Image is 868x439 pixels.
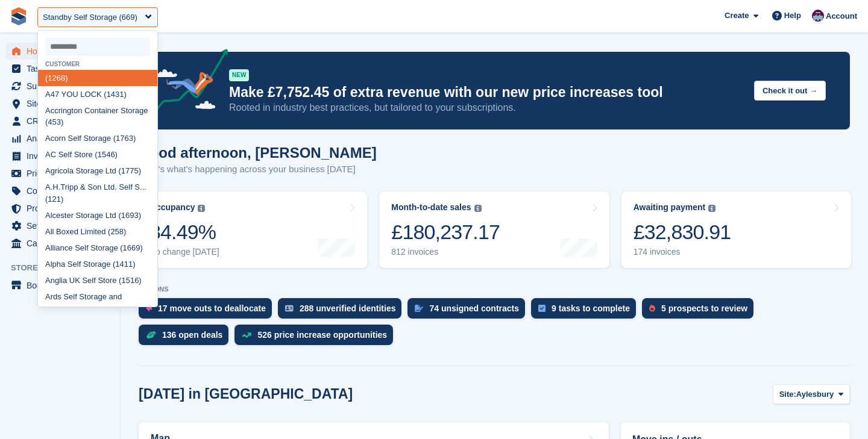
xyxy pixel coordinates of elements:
[38,207,157,223] div: Alcester Storage Ltd (1693)
[6,113,114,129] a: menu
[552,304,630,313] div: 9 tasks to complete
[27,130,99,147] span: Analytics
[146,331,156,339] img: deal-1b604bf984904fb50ccaf53a9ad4b4a5d6e5aea283cecdc64d6e3604feb123c2.svg
[43,11,137,23] div: Standby Self Storage (669)
[229,69,249,81] div: NEW
[429,304,519,313] div: 74 unsigned contracts
[661,304,747,313] div: 5 prospects to review
[725,10,749,22] span: Create
[38,223,157,240] div: All Boxed Limited (258)
[38,256,157,272] div: Alpha Self Storage (1411)
[779,388,796,400] span: Site:
[634,247,731,257] div: 174 invoices
[27,60,99,77] span: Tasks
[784,10,801,22] span: Help
[27,235,99,252] span: Capital
[754,81,826,101] button: Check it out →
[139,325,234,351] a: 136 open deals
[531,298,642,325] a: 9 tasks to complete
[649,305,655,312] img: prospect-51fa495bee0391a8d652442698ab0144808aea92771e9ea1ae160a38d050c398.svg
[407,298,531,325] a: 74 unsigned contracts
[149,202,195,213] div: Occupancy
[146,305,152,312] img: move_outs_to_deallocate_icon-f764333ba52eb49d3ac5e1228854f67142a1ed5810a6f6cc68b1a99e826820c5.svg
[38,163,157,179] div: Agricola Storage Ltd (1775)
[11,262,120,274] span: Storefront
[27,165,99,182] span: Pricing
[6,148,114,164] a: menu
[796,388,834,400] span: Aylesbury
[149,247,219,257] div: No change [DATE]
[162,330,222,340] div: 136 open deals
[6,95,114,112] a: menu
[27,182,99,199] span: Coupons
[391,202,471,213] div: Month-to-date sales
[826,10,857,22] span: Account
[27,113,99,129] span: CRM
[139,145,377,161] h1: Good afternoon, [PERSON_NAME]
[285,305,294,312] img: verify_identity-adf6edd0f0f0b5bbfe63781bf79b02c33cf7c696d77639b501bdc392416b5a36.svg
[38,61,157,67] div: Customer
[6,78,114,95] a: menu
[38,131,157,147] div: Acorn Self Storage (1763)
[38,86,157,102] div: A47 YOU LOCK (1431)
[6,235,114,252] a: menu
[38,272,157,288] div: Anglia UK Self Store (1516)
[27,277,99,294] span: Booking Portal
[27,43,99,60] span: Home
[6,43,114,60] a: menu
[634,202,706,213] div: Awaiting payment
[621,191,851,268] a: Awaiting payment £32,830.91 174 invoices
[149,220,219,244] div: 84.49%
[242,332,251,338] img: price_increase_opportunities-93ffe204e8149a01c8c9dc8f82e8f89637d9d84a8eef4429ea346261dce0b2c0.svg
[139,163,377,176] p: Here's what's happening across your business [DATE]
[144,49,228,117] img: price-adjustments-announcement-icon-8257ccfd72463d97f412b2fc003d46551f7dbcb40ab6d574587a9cd5c0d94...
[773,384,850,404] button: Site: Aylesbury
[812,10,824,22] img: Brian Young
[27,148,99,164] span: Invoices
[139,386,353,402] h2: [DATE] in [GEOGRAPHIC_DATA]
[139,298,278,325] a: 17 move outs to deallocate
[6,60,114,77] a: menu
[6,182,114,199] a: menu
[391,247,500,257] div: 812 invoices
[158,304,266,313] div: 17 move outs to deallocate
[708,205,715,212] img: icon-info-grey-7440780725fd019a000dd9b08b2336e03edf1995a4989e88bcd33f0948082b44.svg
[379,191,609,268] a: Month-to-date sales £180,237.17 812 invoices
[38,179,157,208] div: A.H.Tripp & Son Ltd. Self S... (121)
[257,330,387,340] div: 526 price increase opportunities
[38,147,157,163] div: AC Self Store (1546)
[38,288,157,317] div: Ards Self Storage and Removals (1083)
[278,298,408,325] a: 288 unverified identities
[415,305,423,312] img: contract_signature_icon-13c848040528278c33f63329250d36e43548de30e8caae1d1a13099fd9432cc5.svg
[27,200,99,217] span: Protection
[300,304,396,313] div: 288 unverified identities
[229,101,744,114] p: Rooted in industry best practices, but tailored to your subscriptions.
[642,298,759,325] a: 5 prospects to review
[6,217,114,234] a: menu
[198,205,205,212] img: icon-info-grey-7440780725fd019a000dd9b08b2336e03edf1995a4989e88bcd33f0948082b44.svg
[229,84,744,101] p: Make £7,752.45 of extra revenue with our new price increases tool
[634,220,731,244] div: £32,830.91
[38,70,157,86] div: (1268)
[27,217,99,234] span: Settings
[27,78,99,95] span: Subscriptions
[6,130,114,147] a: menu
[38,240,157,256] div: Alliance Self Storage (1669)
[6,200,114,217] a: menu
[38,102,157,131] div: Accrington Container Storage (453)
[391,220,500,244] div: £180,237.17
[6,165,114,182] a: menu
[139,285,850,293] p: ACTIONS
[538,305,546,312] img: task-75834270c22a3079a89374b754ae025e5fb1db73e45f91037f5363f120a921f8.svg
[6,277,114,294] a: menu
[27,95,99,112] span: Sites
[234,325,399,351] a: 526 price increase opportunities
[10,7,28,25] img: stora-icon-8386f47178a22dfd0bd8f6a31ec36ba5ce8667c1dd55bd0f319d3a0aa187defe.svg
[474,205,482,212] img: icon-info-grey-7440780725fd019a000dd9b08b2336e03edf1995a4989e88bcd33f0948082b44.svg
[137,191,367,268] a: Occupancy 84.49% No change [DATE]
